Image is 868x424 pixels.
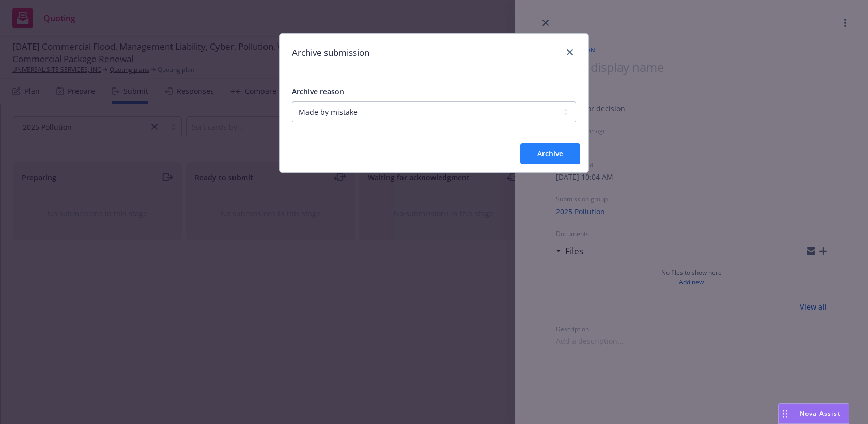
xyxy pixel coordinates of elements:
div: Drag to move [779,404,792,423]
button: Archive [520,143,580,164]
span: Archive [537,149,563,158]
button: Nova Assist [778,403,849,424]
span: Archive reason [292,86,344,96]
span: Nova Assist [800,409,841,418]
h1: Archive submission [292,46,369,60]
a: close [564,46,576,59]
